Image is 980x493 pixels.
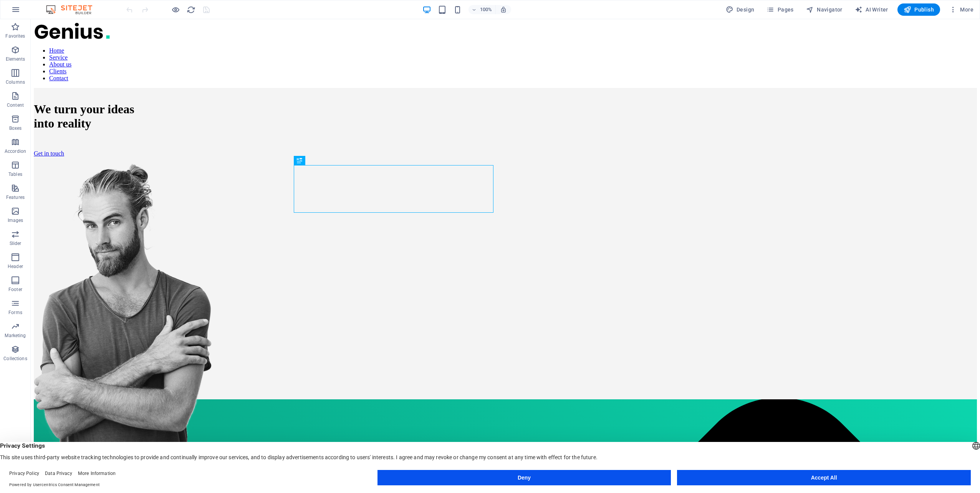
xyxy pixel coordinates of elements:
[500,6,507,13] i: On resize automatically adjust zoom level to fit chosen device.
[897,3,940,16] button: Publish
[763,3,796,16] button: Pages
[723,3,758,16] div: Design (Ctrl+Alt+Y)
[7,102,24,108] p: Content
[186,5,195,14] button: reload
[44,5,102,14] img: Editor Logo
[8,286,22,293] p: Footer
[904,6,934,13] span: Publish
[10,240,22,246] p: Slider
[8,171,22,177] p: Tables
[806,6,843,13] span: Navigator
[6,79,25,85] p: Columns
[468,5,496,14] button: 100%
[3,356,27,362] p: Collections
[6,56,25,62] p: Elements
[187,5,195,14] i: Reload page
[946,3,977,16] button: More
[5,148,26,154] p: Accordion
[726,6,755,13] span: Design
[949,6,973,13] span: More
[5,333,26,339] p: Marketing
[8,263,23,270] p: Header
[480,5,492,14] h6: 100%
[723,3,758,16] button: Design
[5,33,25,39] p: Favorites
[6,194,25,200] p: Features
[803,3,846,16] button: Navigator
[8,309,22,316] p: Forms
[766,6,793,13] span: Pages
[852,3,891,16] button: AI Writer
[855,6,888,13] span: AI Writer
[9,125,22,131] p: Boxes
[8,217,23,223] p: Images
[171,5,180,14] button: Click here to leave preview mode and continue editing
